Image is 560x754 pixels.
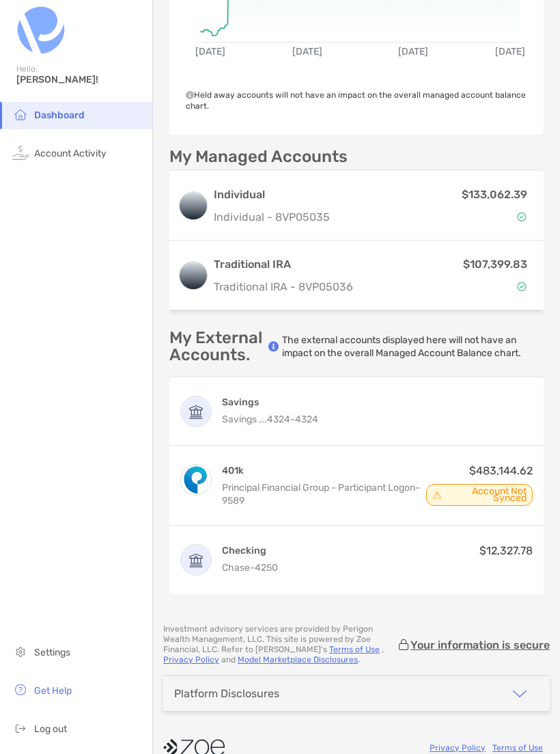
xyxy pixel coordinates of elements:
p: My External Accounts. [169,329,268,364]
img: ULINE, Inc. Profit Sharing Plan and Trust [181,465,211,495]
text: [DATE] [195,46,225,57]
img: get-help icon [12,682,29,698]
h3: Traditional IRA [214,256,353,273]
img: logo account [180,262,207,289]
span: Settings [34,647,70,658]
p: My Managed Accounts [169,148,348,165]
text: [DATE] [495,46,525,57]
h3: Individual [214,187,330,203]
text: [DATE] [398,46,428,57]
p: The external accounts displayed here will not have an impact on the overall Managed Account Balan... [282,334,544,360]
p: Traditional IRA - 8VP05036 [214,278,353,295]
span: $483,144.62 [469,464,533,477]
img: Account Status icon [432,490,442,500]
img: icon arrow [512,686,528,702]
div: Platform Disclosures [174,687,279,700]
h4: Checking [222,544,278,557]
p: $133,062.39 [462,186,527,203]
img: Zoe Logo [16,5,66,55]
span: 9589 [222,495,244,507]
img: TOTAL CHECKING [181,545,211,575]
img: info [268,341,279,352]
img: household icon [12,106,29,122]
img: activity icon [12,144,29,161]
img: logo account [180,192,207,219]
h4: 401k [222,464,426,477]
span: Get Help [34,685,72,697]
span: Held away accounts will not have an impact on the overall managed account balance chart. [186,90,526,111]
span: 4324 [295,414,318,425]
img: logout icon [12,720,29,736]
span: Chase - [222,562,255,574]
text: [DATE] [292,46,322,57]
span: Savings ...4324 - [222,414,295,425]
p: $107,399.83 [463,256,527,273]
img: settings icon [12,643,29,660]
p: Investment advisory services are provided by Perigon Wealth Management, LLC . This site is powere... [163,624,397,665]
span: Account Activity [34,148,107,159]
p: Your information is secure [410,638,550,651]
span: Principal Financial Group - Participant Logon - [222,482,420,494]
img: Account Status icon [517,282,527,291]
h4: Savings [222,396,318,409]
span: Account Not Synced [445,488,527,502]
span: $12,327.78 [479,544,533,557]
img: Account Status icon [517,212,527,221]
span: Log out [34,723,67,735]
span: Dashboard [34,109,85,121]
span: [PERSON_NAME]! [16,74,144,85]
a: Model Marketplace Disclosures [238,655,358,664]
p: Individual - 8VP05035 [214,208,330,226]
span: 4250 [255,562,278,574]
a: Privacy Policy [163,655,219,664]
a: Terms of Use [329,645,380,654]
a: Privacy Policy [430,743,486,753]
img: Savings ...4324 [181,396,211,427]
a: Terms of Use [492,743,543,753]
